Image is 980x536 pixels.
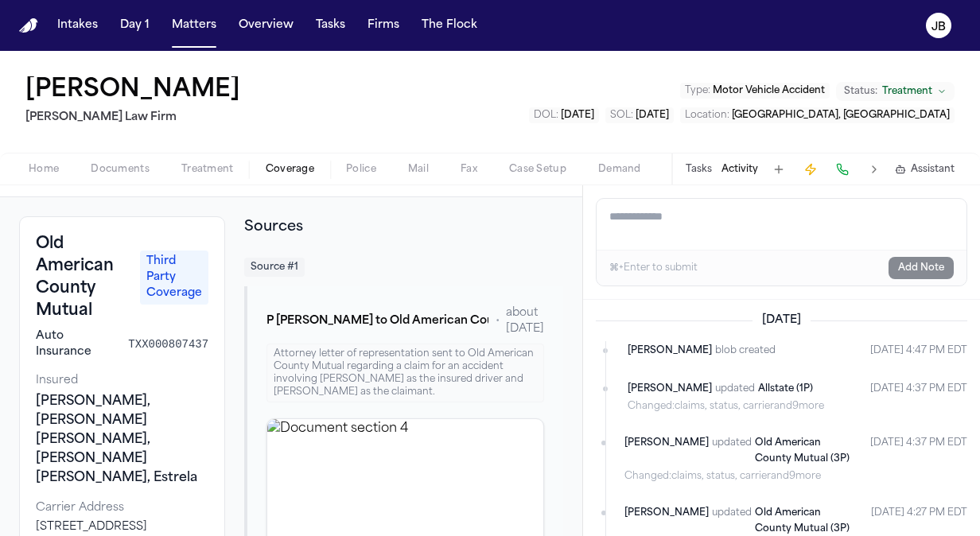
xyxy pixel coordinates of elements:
button: Edit DOL: 2025-07-23 [529,107,599,123]
span: Assistant [911,163,955,176]
span: blob created [715,343,776,359]
span: Status: [844,85,877,98]
span: Location : [685,111,729,120]
span: [PERSON_NAME] [624,435,709,467]
span: Case Setup [509,163,566,176]
span: DOL : [534,111,558,120]
span: and 9 more [774,402,824,411]
span: Allstate (1P) [758,384,813,394]
span: Type : [685,86,710,95]
button: Change status from Treatment [836,82,955,101]
span: Demand [598,163,641,176]
span: [PERSON_NAME] [628,343,712,359]
button: Tasks [686,163,712,176]
a: Home [19,18,38,33]
button: Edit Location: Houston, TX [680,107,955,123]
span: Changed: claims, status, carrier [624,470,857,483]
div: Carrier Address [36,500,208,516]
button: Tasks [309,11,352,40]
a: Allstate (1P) [758,381,813,397]
button: Firms [361,11,406,40]
span: Treatment [882,85,932,98]
time: August 25, 2025 at 3:37 PM [870,381,967,413]
h1: [PERSON_NAME] [25,76,240,105]
button: Day 1 [114,11,156,40]
div: Insured [36,373,208,389]
button: Create Immediate Task [799,158,822,181]
time: August 25, 2025 at 3:47 PM [870,343,967,359]
button: Edit matter name [25,76,240,105]
button: Make a Call [831,158,854,181]
time: August 25, 2025 at 3:37 PM [870,435,967,483]
span: [DATE] [561,111,594,120]
span: Motor Vehicle Accident [713,86,825,95]
span: about [DATE] [506,305,544,337]
div: ⌘+Enter to submit [609,262,698,274]
button: The Flock [415,11,484,40]
div: [PERSON_NAME], [PERSON_NAME] [PERSON_NAME], [PERSON_NAME] [PERSON_NAME], Estrela [36,392,208,487]
span: Third Party Coverage [140,251,208,305]
h2: [PERSON_NAME] Law Firm [25,108,247,127]
span: • [496,313,500,329]
button: Add Task [768,158,790,181]
span: [DATE] [636,111,669,120]
button: Edit Type: Motor Vehicle Accident [680,83,830,99]
span: SOL : [610,111,633,120]
span: Auto Insurance [36,328,115,360]
span: updated [715,381,755,397]
div: [STREET_ADDRESS] [36,519,208,535]
button: Add Note [889,257,954,279]
span: [DATE] [752,313,811,328]
span: Old American County Mutual (3P) [755,508,850,534]
span: Mail [408,163,429,176]
span: Coverage [266,163,314,176]
img: Finch Logo [19,18,38,33]
button: [PERSON_NAME] - 3P [PERSON_NAME] to Old American County Mutual - [DATE] [266,307,489,336]
span: TXX000807437 [128,336,208,352]
button: Matters [165,11,223,40]
span: Home [29,163,59,176]
span: Old American County Mutual (3P) [755,438,850,464]
span: Source # 1 [244,258,305,277]
span: Documents [91,163,150,176]
span: Fax [461,163,477,176]
button: Intakes [51,11,104,40]
button: Overview [232,11,300,40]
span: Treatment [181,163,234,176]
h2: Sources [244,216,563,239]
button: Edit SOL: 2027-07-23 [605,107,674,123]
h3: Old American County Mutual [36,233,130,322]
button: Assistant [895,163,955,176]
button: Activity [721,163,758,176]
span: Police [346,163,376,176]
div: Attorney letter of representation sent to Old American County Mutual regarding a claim for an acc... [266,344,544,402]
a: Old American County Mutual (3P) [755,435,857,467]
span: and 9 more [771,472,821,481]
span: [PERSON_NAME] [628,381,712,397]
span: [GEOGRAPHIC_DATA], [GEOGRAPHIC_DATA] [732,111,950,120]
span: updated [712,435,752,467]
span: Changed: claims, status, carrier [628,400,824,413]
